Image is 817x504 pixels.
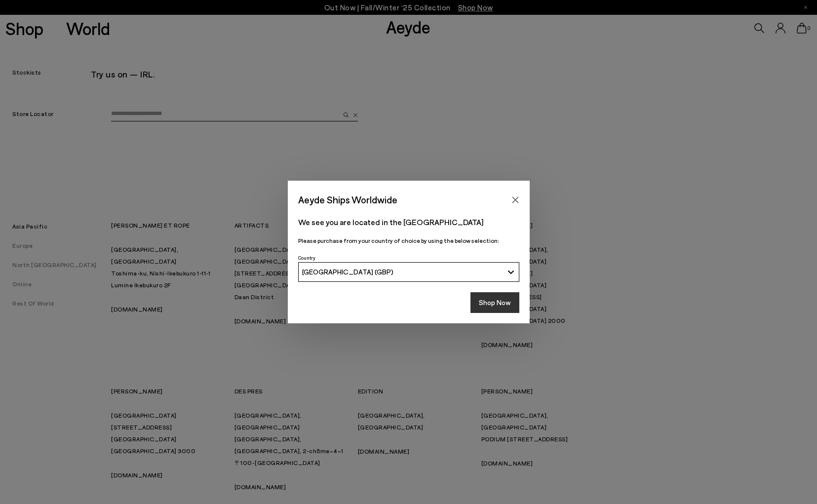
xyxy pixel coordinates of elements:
span: [GEOGRAPHIC_DATA] (GBP) [302,268,393,276]
span: Aeyde Ships Worldwide [298,191,397,208]
p: Please purchase from your country of choice by using the below selection: [298,236,519,245]
p: We see you are located in the [GEOGRAPHIC_DATA] [298,216,519,228]
button: Shop Now [470,292,519,313]
button: Close [508,193,523,207]
span: Country [298,255,315,261]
